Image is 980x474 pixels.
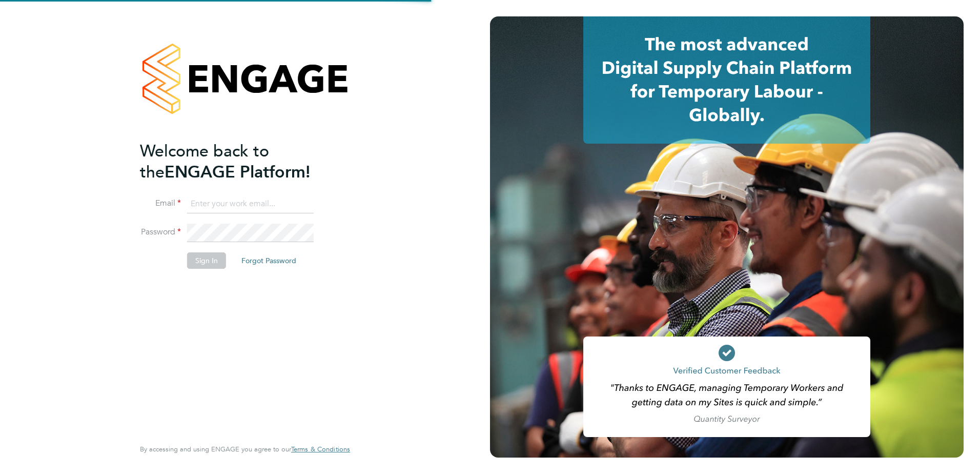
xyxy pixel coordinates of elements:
label: Email [140,198,181,209]
a: Terms & Conditions [291,445,350,453]
label: Password [140,227,181,238]
button: Forgot Password [233,252,304,269]
input: Enter your work email... [187,195,314,213]
span: By accessing and using ENGAGE you agree to our [140,445,350,453]
button: Sign In [187,252,226,269]
span: Terms & Conditions [291,445,350,453]
span: Welcome back to the [140,141,269,182]
h2: ENGAGE Platform! [140,141,340,183]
